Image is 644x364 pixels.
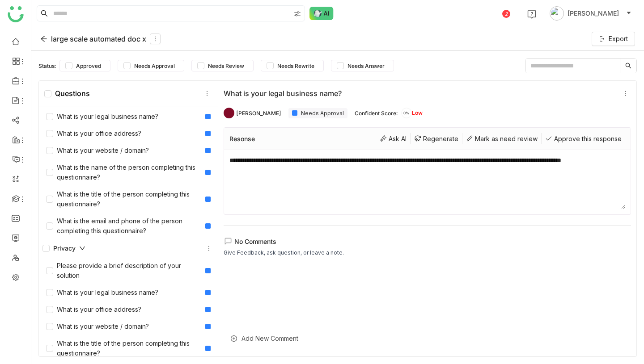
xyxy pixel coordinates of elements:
div: Approve this response [542,133,625,144]
div: Give Feedback, ask question, or leave a note. [224,248,344,257]
div: Add New Comment [224,327,631,349]
div: large scale automated doc x [40,33,161,44]
div: Status: [38,63,56,69]
div: [PERSON_NAME] [236,110,281,117]
div: Resonse [229,135,255,142]
span: Needs Review [204,63,248,69]
div: Confident Score: [355,110,398,117]
button: [PERSON_NAME] [548,6,633,21]
div: What is the email and phone of the person completing this questionnaire? [46,216,202,236]
div: Regenerate [411,133,462,144]
span: Needs Rewrite [274,63,318,69]
div: What is the title of the person completing this questionnaire? [46,339,202,358]
img: ask-buddy-normal.svg [309,7,334,20]
div: What is the title of the person completing this questionnaire? [46,189,202,209]
img: lms-comment.svg [224,237,233,246]
span: [PERSON_NAME] [568,8,619,18]
div: Questions [44,89,90,98]
img: logo [8,6,24,22]
div: What is your legal business name? [46,288,158,297]
div: Please provide a brief description of your solution [46,261,202,280]
div: Needs Approval [288,108,347,118]
button: Export [592,32,635,46]
img: search-type.svg [294,10,301,17]
img: avatar [550,6,564,21]
div: Low [401,108,423,118]
div: What is your office address? [46,129,141,138]
div: What is your office address? [46,305,141,314]
div: Privacy [39,239,218,257]
span: Needs Approval [131,63,178,69]
div: What is the name of the person completing this questionnaire? [46,163,202,182]
div: Ask AI [376,133,411,144]
span: No Comments [234,238,276,245]
span: Needs Answer [344,63,388,69]
div: What is your legal business name? [224,89,617,98]
div: Mark as need review [462,133,542,144]
span: Export [609,34,628,44]
img: 614311cd187b40350527aed2 [224,108,234,118]
span: Approved [72,63,105,69]
div: Privacy [42,243,85,253]
div: What is your website / domain? [46,146,149,155]
div: 2 [502,10,510,18]
div: What is your website / domain? [46,322,149,331]
img: help.svg [527,10,536,19]
span: 0% [401,111,412,115]
div: What is your legal business name? [46,112,158,121]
